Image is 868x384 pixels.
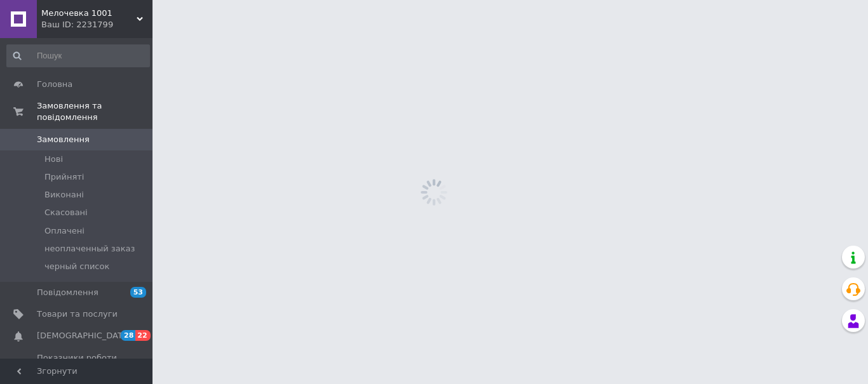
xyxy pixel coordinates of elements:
span: Мелочевка 1001 [41,8,137,19]
span: Оплачені [44,225,85,237]
span: Замовлення [37,134,90,145]
span: 22 [135,330,150,341]
span: черный список [44,261,109,272]
span: Прийняті [44,171,84,183]
span: Показники роботи компанії [37,352,118,375]
span: Товари та послуги [37,308,118,320]
span: Виконані [44,189,84,201]
div: Ваш ID: 2231799 [41,19,153,30]
span: Скасовані [44,207,88,218]
span: 53 [130,287,146,298]
input: Пошук [6,44,150,67]
span: Замовлення та повідомлення [37,100,153,123]
span: Повідомлення [37,287,98,298]
span: неоплаченный заказ [44,243,135,255]
span: [DEMOGRAPHIC_DATA] [37,330,131,341]
span: Головна [37,79,72,90]
span: Нові [44,154,63,165]
span: 28 [121,330,135,341]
